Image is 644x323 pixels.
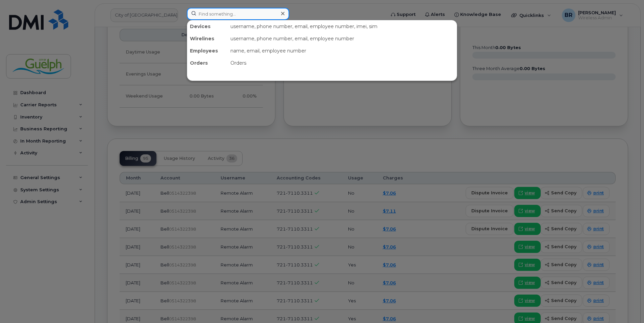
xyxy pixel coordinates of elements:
[187,57,228,69] div: Orders
[187,33,228,45] div: Wirelines
[228,20,457,33] div: username, phone number, email, employee number, imei, sim
[228,57,457,69] div: Orders
[187,45,228,57] div: Employees
[187,8,289,20] input: Find something...
[228,45,457,57] div: name, email, employee number
[228,33,457,45] div: username, phone number, email, employee number
[187,20,228,33] div: Devices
